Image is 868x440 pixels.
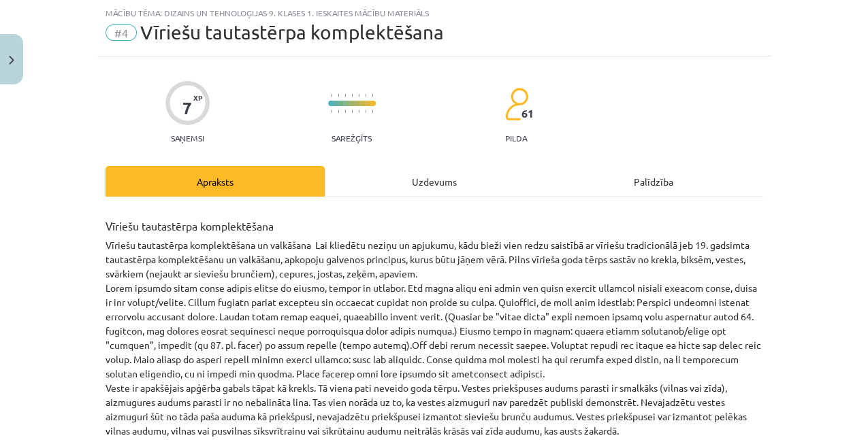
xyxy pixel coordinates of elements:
[504,87,528,121] img: students-c634bb4e5e11cddfef0936a35e636f08e4e9abd3cc4e673bd6f9a4125e45ecb1.svg
[182,99,192,118] div: 7
[372,109,373,113] img: icon-short-line-57e1e144782c952c97e751825c79c345078a6d821885a25fce030b3d8c18986b.svg
[358,109,359,113] img: icon-short-line-57e1e144782c952c97e751825c79c345078a6d821885a25fce030b3d8c18986b.svg
[193,94,202,101] span: XP
[358,94,359,97] img: icon-short-line-57e1e144782c952c97e751825c79c345078a6d821885a25fce030b3d8c18986b.svg
[325,166,544,197] div: Uzdevums
[505,133,527,143] p: pilda
[372,94,373,97] img: icon-short-line-57e1e144782c952c97e751825c79c345078a6d821885a25fce030b3d8c18986b.svg
[9,56,14,65] img: icon-close-lesson-0947bae3869378f0d4975bcd49f059093ad1ed9edebbc8119c70593378902aed.svg
[344,109,346,113] img: icon-short-line-57e1e144782c952c97e751825c79c345078a6d821885a25fce030b3d8c18986b.svg
[106,24,137,41] span: #4
[332,133,372,143] p: Sarežģīts
[140,21,444,44] span: Vīriešu tautastērpa komplektēšana
[544,166,763,197] div: Palīdzība
[331,94,332,97] img: icon-short-line-57e1e144782c952c97e751825c79c345078a6d821885a25fce030b3d8c18986b.svg
[365,109,366,113] img: icon-short-line-57e1e144782c952c97e751825c79c345078a6d821885a25fce030b3d8c18986b.svg
[344,94,346,97] img: icon-short-line-57e1e144782c952c97e751825c79c345078a6d821885a25fce030b3d8c18986b.svg
[106,209,763,234] h3: Vīriešu tautastērpa komplektēšana
[331,109,332,113] img: icon-short-line-57e1e144782c952c97e751825c79c345078a6d821885a25fce030b3d8c18986b.svg
[165,133,210,143] p: Saņemsi
[106,166,325,197] div: Apraksts
[521,107,534,120] span: 61
[351,94,353,97] img: icon-short-line-57e1e144782c952c97e751825c79c345078a6d821885a25fce030b3d8c18986b.svg
[338,94,339,97] img: icon-short-line-57e1e144782c952c97e751825c79c345078a6d821885a25fce030b3d8c18986b.svg
[365,94,366,97] img: icon-short-line-57e1e144782c952c97e751825c79c345078a6d821885a25fce030b3d8c18986b.svg
[351,109,353,113] img: icon-short-line-57e1e144782c952c97e751825c79c345078a6d821885a25fce030b3d8c18986b.svg
[338,109,339,113] img: icon-short-line-57e1e144782c952c97e751825c79c345078a6d821885a25fce030b3d8c18986b.svg
[106,8,763,18] div: Mācību tēma: Dizains un tehnoloģijas 9. klases 1. ieskaites mācību materiāls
